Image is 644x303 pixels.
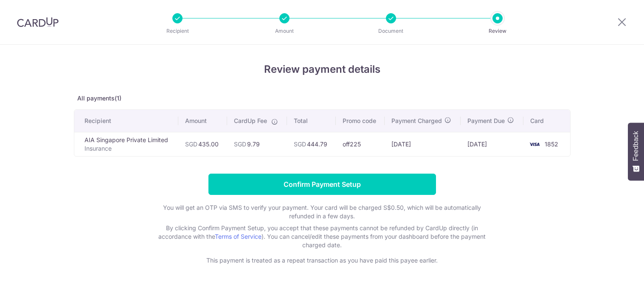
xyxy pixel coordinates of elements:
img: CardUp [17,17,59,27]
span: 1852 [545,140,558,148]
td: 435.00 [178,132,227,156]
p: Insurance [84,144,172,153]
th: Card [523,110,570,132]
span: Payment Due [467,117,505,125]
span: Payment Charged [391,117,442,125]
td: 444.79 [287,132,336,156]
img: <span class="translation_missing" title="translation missing: en.account_steps.new_confirm_form.b... [526,139,543,149]
td: [DATE] [461,132,523,156]
p: Recipient [146,27,209,35]
iframe: Opens a widget where you can find more information [590,277,636,299]
input: Confirm Payment Setup [208,174,436,195]
h4: Review payment details [74,62,571,77]
span: SGD [234,140,246,148]
p: This payment is treated as a repeat transaction as you have paid this payee earlier. [152,256,492,265]
td: [DATE] [385,132,461,156]
th: Amount [178,110,227,132]
span: SGD [185,140,197,148]
th: Recipient [74,110,179,132]
td: 9.79 [227,132,287,156]
span: SGD [294,140,306,148]
th: Total [287,110,336,132]
p: Review [466,27,529,35]
td: off225 [336,132,385,156]
p: By clicking Confirm Payment Setup, you accept that these payments cannot be refunded by CardUp di... [152,224,492,249]
button: Feedback - Show survey [628,123,644,180]
a: Terms of Service [215,233,262,240]
p: You will get an OTP via SMS to verify your payment. Your card will be charged S$0.50, which will ... [152,203,492,220]
span: Feedback [632,131,640,161]
td: AIA Singapore Private Limited [74,132,179,156]
span: CardUp Fee [234,117,267,125]
p: Amount [253,27,316,35]
p: Document [360,27,422,35]
th: Promo code [336,110,385,132]
p: All payments(1) [74,94,571,103]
